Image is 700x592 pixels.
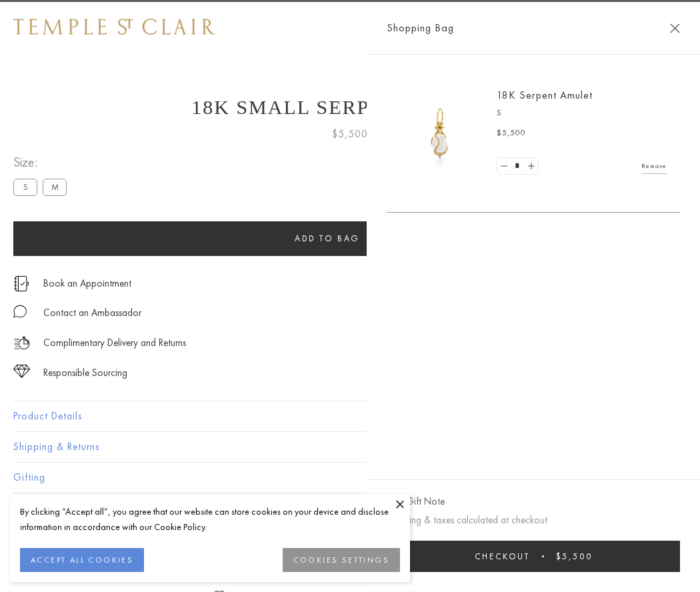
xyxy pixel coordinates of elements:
img: Temple St. Clair [13,19,215,35]
img: icon_delivery.svg [13,335,30,351]
span: Size: [13,151,72,173]
p: Complimentary Delivery and Returns [43,335,186,351]
span: Checkout [475,551,530,562]
span: $5,500 [497,127,526,140]
div: By clicking “Accept all”, you agree that our website can store cookies on your device and disclos... [20,504,400,535]
span: $5,500 [556,551,593,562]
a: 18K Serpent Amulet [497,88,593,102]
img: MessageIcon-01_2.svg [13,305,27,318]
span: Add to bag [295,233,360,244]
a: Book an Appointment [43,276,131,291]
label: S [13,179,37,195]
a: Remove [641,159,667,173]
button: Checkout $5,500 [387,541,680,572]
h1: 18K Small Serpent Amulet [13,96,687,119]
button: Add to bag [13,221,641,256]
button: ACCEPT ALL COOKIES [20,548,144,572]
p: S [497,107,667,120]
button: Product Details [13,401,687,431]
img: icon_appointment.svg [13,276,29,291]
a: Set quantity to 0 [497,158,511,175]
img: icon_sourcing.svg [13,365,30,378]
button: Gifting [13,463,687,493]
p: Shipping & taxes calculated at checkout [387,512,680,529]
div: Responsible Sourcing [43,365,127,381]
span: Shopping Bag [387,19,454,37]
div: Contact an Ambassador [43,305,141,321]
label: M [43,179,67,195]
span: $5,500 [332,125,368,143]
a: Set quantity to 2 [524,158,537,175]
img: P51836-E11SERPPV [400,93,480,173]
button: COOKIES SETTINGS [283,548,400,572]
button: Shipping & Returns [13,432,687,462]
button: Add Gift Note [387,493,445,510]
button: Close Shopping Bag [670,23,680,33]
